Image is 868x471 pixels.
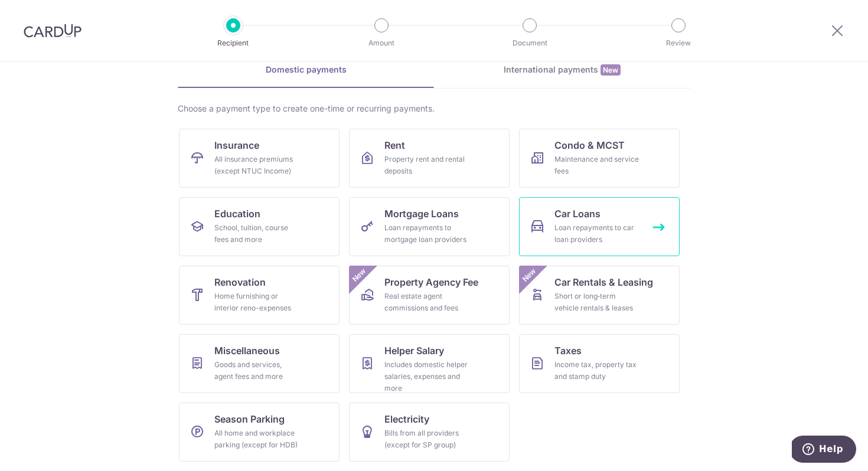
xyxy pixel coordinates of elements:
a: EducationSchool, tuition, course fees and more [179,197,340,256]
a: RenovationHome furnishing or interior reno-expenses [179,266,340,325]
div: Loan repayments to mortgage loan providers [384,222,469,246]
span: Condo & MCST [554,138,625,152]
span: New [601,64,621,76]
a: TaxesIncome tax, property tax and stamp duty [519,334,680,393]
span: Season Parking [214,412,285,426]
span: Education [214,207,260,221]
a: InsuranceAll insurance premiums (except NTUC Income) [179,129,340,188]
div: Property rent and rental deposits [384,153,469,177]
span: Mortgage Loans [384,207,459,221]
span: Car Loans [554,207,601,221]
p: Review [635,37,722,49]
div: All home and workplace parking (except for HDB) [214,427,299,451]
a: Condo & MCSTMaintenance and service fees [519,129,680,188]
div: School, tuition, course fees and more [214,222,299,246]
div: Loan repayments to car loan providers [554,222,639,246]
span: New [350,266,369,285]
span: Helper Salary [384,344,444,358]
a: Mortgage LoansLoan repayments to mortgage loan providers [349,197,510,256]
iframe: Opens a widget where you can find more information [792,436,856,465]
div: Home furnishing or interior reno-expenses [214,290,299,314]
div: Choose a payment type to create one-time or recurring payments. [178,103,690,115]
div: Income tax, property tax and stamp duty [554,359,639,382]
span: Electricity [384,412,429,426]
a: ElectricityBills from all providers (except for SP group) [349,403,510,462]
a: Season ParkingAll home and workplace parking (except for HDB) [179,403,340,462]
span: Insurance [214,138,259,152]
div: Maintenance and service fees [554,153,639,177]
a: MiscellaneousGoods and services, agent fees and more [179,334,340,393]
div: Real estate agent commissions and fees [384,290,469,314]
div: All insurance premiums (except NTUC Income) [214,153,299,177]
span: Renovation [214,275,266,289]
span: Property Agency Fee [384,275,478,289]
a: Car LoansLoan repayments to car loan providers [519,197,680,256]
img: CardUp [24,24,81,38]
div: Bills from all providers (except for SP group) [384,427,469,451]
p: Recipient [190,37,277,49]
p: Amount [338,37,425,49]
span: Rent [384,138,405,152]
a: Property Agency FeeReal estate agent commissions and feesNew [349,266,510,325]
div: Short or long‑term vehicle rentals & leases [554,290,639,314]
a: Car Rentals & LeasingShort or long‑term vehicle rentals & leasesNew [519,266,680,325]
span: Miscellaneous [214,344,280,358]
span: Car Rentals & Leasing [554,275,653,289]
div: Includes domestic helper salaries, expenses and more [384,359,469,394]
div: International payments [434,64,690,76]
a: RentProperty rent and rental deposits [349,129,510,188]
p: Document [486,37,573,49]
a: Helper SalaryIncludes domestic helper salaries, expenses and more [349,334,510,393]
div: Goods and services, agent fees and more [214,359,299,382]
span: Taxes [554,344,582,358]
span: New [520,266,539,285]
div: Domestic payments [178,64,434,76]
